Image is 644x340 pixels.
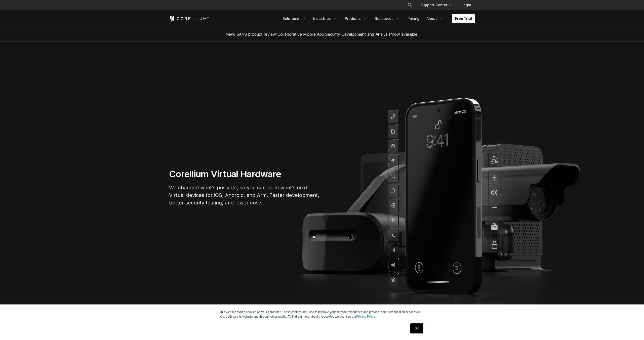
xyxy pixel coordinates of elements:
a: Solutions [279,14,309,23]
a: Free Trial [452,14,475,23]
a: Support Center [416,1,455,10]
a: Industries [310,14,341,23]
a: OK [410,323,423,333]
a: Products [342,14,371,23]
div: Navigation Menu [279,14,475,23]
p: This website stores cookies on your computer. These cookies are used to improve your website expe... [219,310,425,319]
a: Pricing [405,14,422,23]
a: Login [457,1,475,10]
span: New! SANS product review now available. [226,32,418,37]
button: Search [405,1,414,10]
div: Navigation Menu [401,1,475,10]
a: Corellium Home [169,16,209,22]
a: Resources [372,14,404,23]
p: We changed what's possible, so you can build what's next. Virtual devices for iOS, Android, and A... [169,184,320,206]
a: "Collaborative Mobile App Security Development and Analysis" [276,32,392,37]
h1: Corellium Virtual Hardware [169,168,320,180]
a: About [423,14,447,23]
a: Privacy Policy. [356,315,376,318]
